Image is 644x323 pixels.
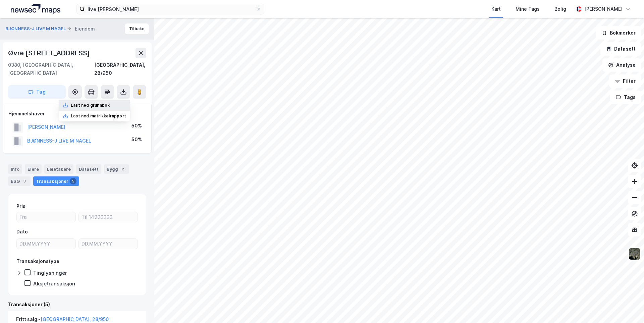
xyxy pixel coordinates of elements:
div: Datasett [76,164,101,174]
button: Analyse [602,58,641,72]
div: ESG [8,176,31,186]
div: Tinglysninger [33,270,67,276]
div: Bygg [104,164,129,174]
img: logo.a4113a55bc3d86da70a041830d287a7e.svg [11,4,60,14]
div: Eiendom [75,25,95,33]
input: Til 14900000 [79,212,138,222]
div: [GEOGRAPHIC_DATA], 28/950 [94,61,146,77]
div: 2 [119,166,126,172]
button: BJØNNESS-J LIVE M NAGEL [5,25,67,32]
button: Tilbake [125,23,149,34]
input: DD.MM.YYYY [79,239,138,249]
div: Pris [16,202,25,210]
button: Datasett [600,42,641,56]
div: Last ned grunnbok [71,103,110,108]
div: Eiere [25,164,42,174]
div: Bolig [554,5,566,13]
img: 9k= [628,248,641,260]
div: 0380, [GEOGRAPHIC_DATA], [GEOGRAPHIC_DATA] [8,61,94,77]
div: Transaksjoner (5) [8,301,146,309]
div: Kontrollprogram for chat [610,291,644,323]
div: Hjemmelshaver [8,110,146,118]
button: Tag [8,85,66,99]
div: [PERSON_NAME] [584,5,623,13]
div: Mine Tags [516,5,540,13]
a: [GEOGRAPHIC_DATA], 28/950 [41,316,109,322]
div: Aksjetransaksjon [33,280,75,287]
input: Fra [17,212,75,222]
div: Last ned matrikkelrapport [71,113,126,119]
div: Kart [491,5,501,13]
div: Transaksjoner [33,176,79,186]
div: Info [8,164,22,174]
input: Søk på adresse, matrikkel, gårdeiere, leietakere eller personer [85,4,256,14]
button: Filter [609,74,641,88]
div: Øvre [STREET_ADDRESS] [8,48,91,58]
div: 50% [131,122,142,130]
div: Transaksjonstype [16,257,59,265]
div: Dato [16,228,28,236]
button: Tags [610,91,641,104]
div: Leietakere [44,164,73,174]
input: DD.MM.YYYY [17,239,75,249]
iframe: Chat Widget [610,291,644,323]
div: 50% [131,136,142,144]
button: Bokmerker [596,26,641,40]
div: 5 [70,178,76,184]
div: 3 [21,178,28,184]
